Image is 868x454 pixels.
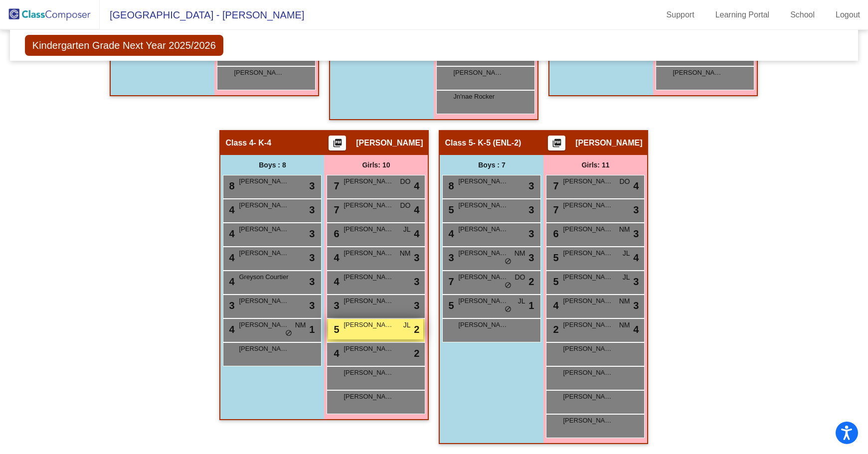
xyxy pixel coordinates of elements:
span: 5 [550,252,558,263]
span: NM [295,320,306,330]
span: [PERSON_NAME] [344,248,393,258]
span: 1 [309,322,315,337]
span: [PERSON_NAME] [563,224,613,234]
span: JL [403,224,411,235]
span: JL [623,248,630,259]
span: [PERSON_NAME] [344,200,393,210]
span: 8 [446,180,454,191]
span: [PERSON_NAME] [344,272,393,282]
span: 3 [528,226,534,241]
div: Girls: 11 [543,155,647,175]
span: NM [515,248,525,259]
span: 4 [633,250,639,265]
span: [PERSON_NAME] [563,296,613,306]
span: do_not_disturb_alt [505,282,512,290]
div: Boys : 8 [220,155,324,175]
span: Kindergarten Grade Next Year 2025/2026 [25,35,223,56]
span: do_not_disturb_alt [505,305,512,313]
span: do_not_disturb_alt [285,329,292,337]
span: [PERSON_NAME] [563,248,613,258]
span: 4 [446,228,454,239]
span: [PERSON_NAME] [563,344,613,354]
span: 3 [309,298,315,313]
span: [PERSON_NAME] [458,224,508,234]
span: 4 [414,226,419,241]
span: 4 [414,202,419,217]
span: [PERSON_NAME] [453,68,503,78]
span: [PERSON_NAME] [563,416,613,426]
span: 3 [633,226,639,241]
mat-icon: picture_as_pdf [332,138,344,152]
span: Greyson Courtier [239,272,289,282]
span: 3 [226,300,234,311]
span: [PERSON_NAME] [563,368,613,378]
span: JL [623,272,630,283]
span: 4 [633,178,639,193]
span: - K-5 (ENL-2) [473,138,521,148]
span: 3 [309,202,315,217]
span: 3 [309,178,315,193]
span: 3 [633,202,639,217]
span: 1 [528,298,534,313]
span: 2 [528,274,534,289]
span: [PERSON_NAME] [563,392,613,402]
span: NM [619,296,630,306]
span: 4 [331,252,339,263]
span: 4 [226,204,234,215]
div: Girls: 10 [324,155,428,175]
span: 3 [528,250,534,265]
span: DO [619,176,630,187]
span: [PERSON_NAME] [239,248,289,258]
span: NM [400,248,411,259]
a: Logout [828,7,868,23]
span: [PERSON_NAME] [673,68,722,78]
span: [PERSON_NAME] [563,200,613,210]
span: 2 [414,346,419,361]
div: Boys : 7 [440,155,543,175]
span: 3 [309,250,315,265]
span: [PERSON_NAME] [239,200,289,210]
span: 5 [550,276,558,287]
span: 2 [550,324,558,335]
span: 4 [331,276,339,287]
span: [PERSON_NAME] [239,224,289,234]
span: NM [619,224,630,235]
span: 4 [226,324,234,335]
span: [GEOGRAPHIC_DATA] - [PERSON_NAME] [100,7,304,23]
span: 6 [550,228,558,239]
span: [PERSON_NAME] [239,344,289,354]
span: 3 [633,274,639,289]
span: [PERSON_NAME] [458,320,508,330]
span: 3 [414,274,419,289]
span: 7 [550,204,558,215]
span: [PERSON_NAME] [563,272,613,282]
span: 7 [446,276,454,287]
span: 6 [331,228,339,239]
span: [PERSON_NAME] [344,344,393,354]
span: [PERSON_NAME] [344,296,393,306]
span: [PERSON_NAME] [458,200,508,210]
span: 4 [226,276,234,287]
span: JL [518,296,525,306]
span: 3 [414,298,419,313]
span: Jn'nae Rocker [453,92,503,102]
span: 3 [309,226,315,241]
span: 3 [414,250,419,265]
span: 7 [331,180,339,191]
span: 8 [226,180,234,191]
mat-icon: picture_as_pdf [551,138,563,152]
span: [PERSON_NAME] [344,368,393,378]
a: Learning Portal [707,7,778,23]
span: JL [403,320,411,330]
span: [PERSON_NAME] [458,272,508,282]
span: 5 [331,324,339,335]
span: 5 [446,300,454,311]
span: [PERSON_NAME] [239,320,289,330]
span: [PERSON_NAME] [344,176,393,186]
a: School [782,7,823,23]
span: NM [619,320,630,330]
span: 4 [550,300,558,311]
span: [PERSON_NAME] [234,68,284,78]
span: [PERSON_NAME] [575,138,642,148]
span: [PERSON_NAME] [563,320,613,330]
